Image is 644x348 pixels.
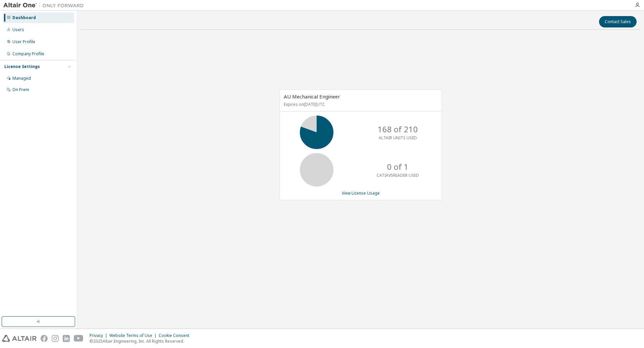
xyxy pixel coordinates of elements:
[52,335,59,342] img: instagram.svg
[342,190,380,196] a: View License Usage
[284,101,436,107] p: Expires on [DATE] UTC
[2,335,37,342] img: altair_logo.svg
[377,172,419,178] p: CATIAV5READER USED
[12,27,24,32] div: Users
[12,76,31,81] div: Managed
[74,335,84,342] img: youtube.svg
[379,135,417,141] p: ALTAIR UNITS USED
[63,335,70,342] img: linkedin.svg
[284,93,340,100] span: AU Mechanical Engineer
[12,51,44,57] div: Company Profile
[90,333,109,338] div: Privacy
[12,15,36,20] div: Dashboard
[3,2,87,9] img: Altair One
[159,333,193,338] div: Cookie Consent
[12,87,29,92] div: On Prem
[378,124,418,135] p: 168 of 210
[387,161,409,172] p: 0 of 1
[109,333,159,338] div: Website Terms of Use
[4,64,40,69] div: License Settings
[90,338,193,344] p: © 2025 Altair Engineering, Inc. All Rights Reserved.
[12,39,35,45] div: User Profile
[599,16,637,27] button: Contact Sales
[41,335,48,342] img: facebook.svg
